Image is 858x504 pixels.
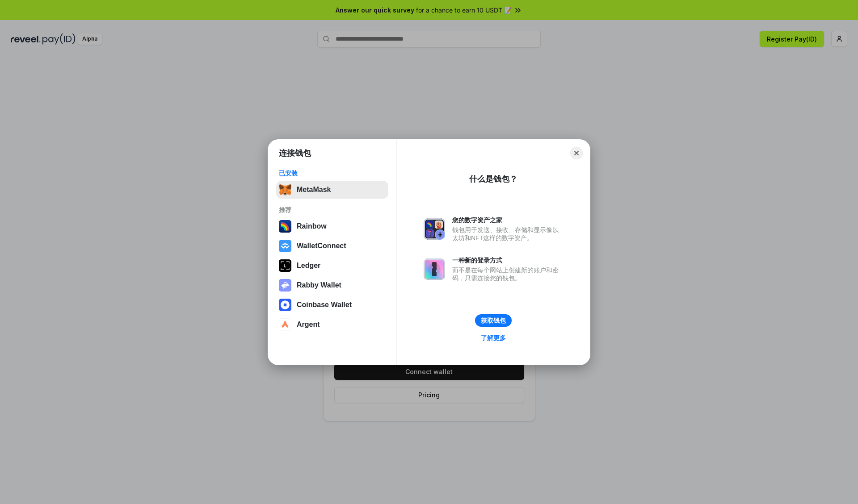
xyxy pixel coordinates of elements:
[481,334,506,342] div: 了解更多
[297,262,320,270] div: Ledger
[279,169,386,177] div: 已安装
[297,222,327,230] div: Rainbow
[276,257,388,275] button: Ledger
[276,237,388,255] button: WalletConnect
[279,148,311,158] h1: 连接钱包
[276,316,388,333] button: Argent
[297,281,341,289] div: Rabby Wallet
[481,317,506,325] div: 获取钱包
[279,259,291,272] img: svg+xml,%3Csvg%20xmlns%3D%22http%3A%2F%2Fwww.w3.org%2F2000%2Fsvg%22%20width%3D%2228%22%20height%3...
[297,321,320,329] div: Argent
[279,279,291,292] img: svg+xml,%3Csvg%20xmlns%3D%22http%3A%2F%2Fwww.w3.org%2F2000%2Fsvg%22%20fill%3D%22none%22%20viewBox...
[475,332,511,344] a: 了解更多
[424,258,445,280] img: svg+xml,%3Csvg%20xmlns%3D%22http%3A%2F%2Fwww.w3.org%2F2000%2Fsvg%22%20fill%3D%22none%22%20viewBox...
[279,318,291,331] img: svg+xml,%3Csvg%20width%3D%2228%22%20height%3D%2228%22%20viewBox%3D%220%200%2028%2028%22%20fill%3D...
[279,206,386,214] div: 推荐
[297,186,331,194] div: MetaMask
[279,299,291,311] img: svg+xml,%3Csvg%20width%3D%2228%22%20height%3D%2228%22%20viewBox%3D%220%200%2028%2028%22%20fill%3D...
[279,220,291,233] img: svg+xml,%3Csvg%20width%3D%22120%22%20height%3D%22120%22%20viewBox%3D%220%200%20120%20120%22%20fil...
[452,216,563,224] div: 您的数字资产之家
[424,218,445,240] img: svg+xml,%3Csvg%20xmlns%3D%22http%3A%2F%2Fwww.w3.org%2F2000%2Fsvg%22%20fill%3D%22none%22%20viewBox...
[570,147,583,159] button: Close
[469,174,517,184] div: 什么是钱包？
[276,181,388,199] button: MetaMask
[276,296,388,314] button: Coinbase Wallet
[276,217,388,235] button: Rainbow
[452,226,563,242] div: 钱包用于发送、接收、存储和显示像以太坊和NFT这样的数字资产。
[297,301,352,309] div: Coinbase Wallet
[279,240,291,252] img: svg+xml,%3Csvg%20width%3D%2228%22%20height%3D%2228%22%20viewBox%3D%220%200%2028%2028%22%20fill%3D...
[475,314,512,327] button: 获取钱包
[452,266,563,282] div: 而不是在每个网站上创建新的账户和密码，只需连接您的钱包。
[452,256,563,264] div: 一种新的登录方式
[279,183,291,196] img: svg+xml,%3Csvg%20fill%3D%22none%22%20height%3D%2233%22%20viewBox%3D%220%200%2035%2033%22%20width%...
[297,242,346,250] div: WalletConnect
[276,276,388,294] button: Rabby Wallet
